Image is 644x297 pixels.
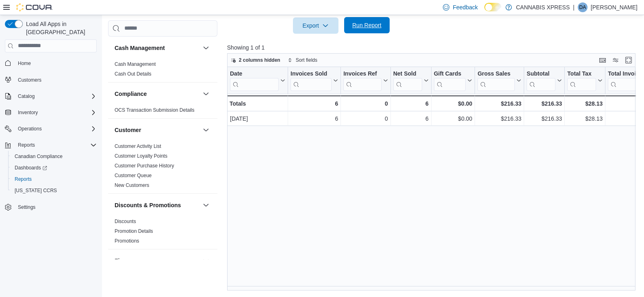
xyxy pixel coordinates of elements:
[579,2,586,12] span: DA
[567,70,596,78] div: Total Tax
[115,172,152,179] span: Customer Queue
[18,93,35,100] span: Catalog
[393,99,428,108] div: 6
[115,44,165,52] h3: Cash Management
[343,114,388,124] div: 0
[15,91,38,101] button: Catalog
[15,108,97,117] span: Inventory
[23,20,97,36] span: Load All Apps in [GEOGRAPHIC_DATA]
[15,140,97,150] span: Reports
[393,114,429,124] div: 6
[434,99,472,108] div: $0.00
[343,70,381,78] div: Invoices Ref
[230,70,279,91] div: Date
[567,70,603,91] button: Total Tax
[115,219,136,224] a: Discounts
[434,70,466,78] div: Gift Cards
[567,114,603,124] div: $28.13
[5,54,97,234] nav: Complex example
[18,126,42,132] span: Operations
[115,90,147,98] h3: Compliance
[296,57,317,63] span: Sort fields
[567,70,596,91] div: Total Tax
[298,17,334,34] span: Export
[115,107,195,113] span: OCS Transaction Submission Details
[291,70,338,91] button: Invoices Sold
[15,75,45,85] a: Customers
[2,91,100,102] button: Catalog
[434,70,466,91] div: Gift Card Sales
[18,142,35,148] span: Reports
[516,2,570,12] p: CANNABIS XPRESS
[15,202,97,212] span: Settings
[201,125,211,135] button: Customer
[484,3,501,11] input: Dark Mode
[527,70,562,91] button: Subtotal
[352,21,382,29] span: Run Report
[18,60,31,67] span: Home
[115,71,152,77] span: Cash Out Details
[2,74,100,86] button: Customers
[527,114,562,124] div: $216.33
[18,204,35,210] span: Settings
[115,238,139,244] a: Promotions
[15,165,47,171] span: Dashboards
[201,43,211,53] button: Cash Management
[453,3,477,11] span: Feedback
[15,140,38,150] button: Reports
[115,126,199,134] button: Customer
[11,174,97,184] span: Reports
[591,2,637,12] p: [PERSON_NAME]
[108,105,217,118] div: Compliance
[18,109,38,116] span: Inventory
[115,163,174,169] a: Customer Purchase History
[8,151,100,162] button: Canadian Compliance
[284,55,321,65] button: Sort fields
[8,162,100,173] a: Dashboards
[2,123,100,134] button: Operations
[393,70,422,78] div: Net Sold
[115,257,136,265] h3: Finance
[115,71,152,77] a: Cash Out Details
[291,70,332,78] div: Invoices Sold
[477,70,515,91] div: Gross Sales
[115,153,167,159] a: Customer Loyalty Points
[527,70,555,78] div: Subtotal
[624,55,633,65] button: Enter fullscreen
[344,17,390,33] button: Run Report
[598,55,607,65] button: Keyboard shortcuts
[527,70,555,91] div: Subtotal
[8,173,100,185] button: Reports
[115,153,167,159] span: Customer Loyalty Points
[15,153,63,160] span: Canadian Compliance
[115,90,199,98] button: Compliance
[11,152,66,161] a: Canadian Compliance
[115,44,199,52] button: Cash Management
[15,176,32,182] span: Reports
[2,57,100,69] button: Home
[115,257,199,265] button: Finance
[15,124,97,134] span: Operations
[393,70,428,91] button: Net Sold
[15,75,97,85] span: Customers
[227,43,640,52] p: Showing 1 of 1
[291,70,332,91] div: Invoices Sold
[115,201,181,209] h3: Discounts & Promotions
[15,202,39,212] a: Settings
[291,114,338,124] div: 6
[201,256,211,266] button: Finance
[108,141,217,193] div: Customer
[11,163,50,173] a: Dashboards
[230,99,285,108] div: Totals
[115,182,149,189] span: New Customers
[115,201,199,209] button: Discounts & Promotions
[527,99,562,108] div: $216.33
[2,139,100,151] button: Reports
[293,17,338,34] button: Export
[15,187,57,194] span: [US_STATE] CCRS
[115,143,161,150] span: Customer Activity List
[230,70,285,91] button: Date
[115,238,139,244] span: Promotions
[115,107,195,113] a: OCS Transaction Submission Details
